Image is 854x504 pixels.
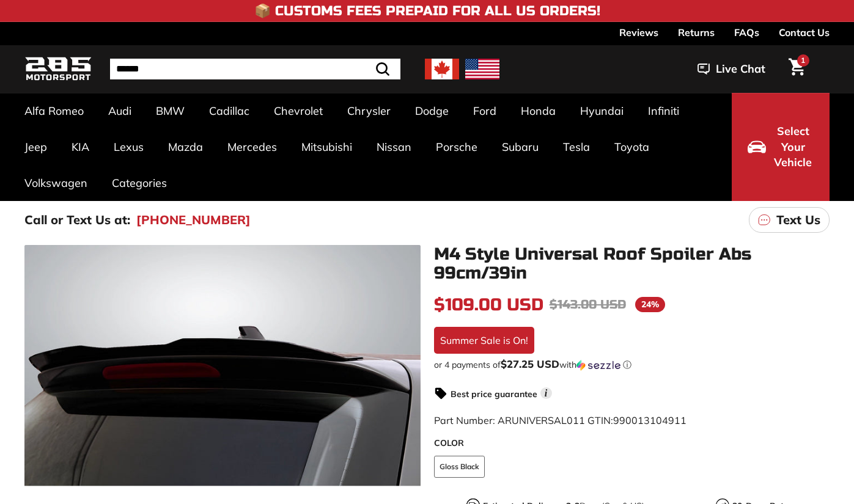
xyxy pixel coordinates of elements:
[434,327,534,354] div: Summer Sale is On!
[568,93,636,129] a: Hyundai
[403,93,461,129] a: Dodge
[24,211,130,229] p: Call or Text Us at:
[772,123,814,170] span: Select Your Vehicle
[434,437,830,450] label: COLOR
[540,387,552,399] span: i
[289,129,364,165] a: Mitsubishi
[12,129,59,165] a: Jeep
[734,22,759,43] a: FAQs
[434,359,830,371] div: or 4 payments of$27.25 USDwithSezzle Click to learn more about Sezzle
[197,93,262,129] a: Cadillac
[144,93,197,129] a: BMW
[451,389,537,400] strong: Best price guarantee
[100,165,179,201] a: Categories
[434,359,830,371] div: or 4 payments of with
[215,129,289,165] a: Mercedes
[262,93,335,129] a: Chevrolet
[110,59,400,79] input: Search
[24,55,92,84] img: Logo_285_Motorsport_areodynamics_components
[776,211,820,229] p: Text Us
[716,61,765,77] span: Live Chat
[509,93,568,129] a: Honda
[636,93,691,129] a: Infiniti
[434,245,830,283] h1: M4 Style Universal Roof Spoiler Abs 99cm/39in
[551,129,602,165] a: Tesla
[501,357,559,370] span: $27.25 USD
[434,294,543,315] span: $109.00 USD
[801,56,805,65] span: 1
[335,93,403,129] a: Chrysler
[550,297,626,312] span: $143.00 USD
[101,129,156,165] a: Lexus
[96,93,144,129] a: Audi
[461,93,509,129] a: Ford
[12,93,96,129] a: Alfa Romeo
[781,48,812,90] a: Cart
[136,211,251,229] a: [PHONE_NUMBER]
[779,22,830,43] a: Contact Us
[732,93,830,201] button: Select Your Vehicle
[156,129,215,165] a: Mazda
[613,414,687,426] span: 990013104911
[678,22,715,43] a: Returns
[635,297,665,312] span: 24%
[749,207,830,233] a: Text Us
[619,22,658,43] a: Reviews
[424,129,490,165] a: Porsche
[576,360,620,371] img: Sezzle
[682,54,781,84] button: Live Chat
[434,414,687,426] span: Part Number: ARUNIVERSAL011 GTIN:
[490,129,551,165] a: Subaru
[254,4,600,18] h4: 📦 Customs Fees Prepaid for All US Orders!
[59,129,101,165] a: KIA
[602,129,661,165] a: Toyota
[364,129,424,165] a: Nissan
[12,165,100,201] a: Volkswagen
